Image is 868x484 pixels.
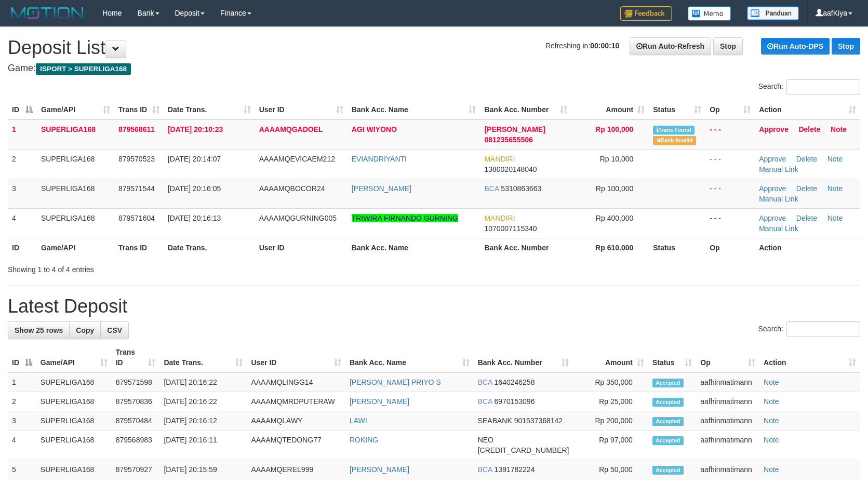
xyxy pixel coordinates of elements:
[478,465,492,474] span: BCA
[649,100,705,119] th: Status: activate to sort column ascending
[573,411,648,431] td: Rp 200,000
[37,238,114,257] th: Game/API
[652,398,684,407] span: Accepted
[620,6,672,21] img: Feedback.jpg
[501,184,541,193] span: Copy 5310863663 to clipboard
[478,416,512,425] span: SEABANK
[495,397,535,406] span: Copy 6970153096 to clipboard
[159,460,247,479] td: [DATE] 20:15:59
[118,214,155,222] span: 879571604
[484,184,499,193] span: BCA
[480,100,571,119] th: Bank Acc. Number: activate to sort column ascending
[37,100,114,119] th: Game/API: activate to sort column ascending
[759,155,786,163] a: Approve
[247,372,345,392] td: AAAAMQLINGG14
[696,372,759,392] td: aafhinmatimann
[118,155,155,163] span: 879570523
[247,460,345,479] td: AAAAMQEREL999
[596,214,633,222] span: Rp 400,000
[350,436,378,444] a: ROKING
[786,321,860,337] input: Search:
[164,238,255,257] th: Date Trans.
[590,42,619,50] strong: 00:00:10
[649,238,705,257] th: Status
[8,208,37,238] td: 4
[352,214,458,222] a: TRIWIRA FIRNANDO GURNING
[159,372,247,392] td: [DATE] 20:16:22
[350,465,409,474] a: [PERSON_NAME]
[705,149,755,179] td: - - -
[758,79,860,95] label: Search:
[168,155,221,163] span: [DATE] 20:14:07
[247,343,345,372] th: User ID: activate to sort column ascending
[764,416,779,425] a: Note
[112,460,160,479] td: 879570927
[573,392,648,411] td: Rp 25,000
[705,119,755,150] td: - - -
[764,465,779,474] a: Note
[8,372,36,392] td: 1
[36,431,112,460] td: SUPERLIGA168
[350,378,441,386] a: [PERSON_NAME] PRIYO S
[69,321,101,339] a: Copy
[36,63,131,75] span: ISPORT > SUPERLIGA168
[796,214,817,222] a: Delete
[573,460,648,479] td: Rp 50,000
[168,214,221,222] span: [DATE] 20:16:13
[713,37,743,55] a: Stop
[118,125,155,133] span: 879568611
[112,392,160,411] td: 879570836
[8,260,354,275] div: Showing 1 to 4 of 4 entries
[8,296,860,317] h1: Latest Deposit
[112,372,160,392] td: 879571598
[478,446,569,454] span: Copy 5859457154179199 to clipboard
[114,100,164,119] th: Trans ID: activate to sort column ascending
[76,326,94,334] span: Copy
[350,397,409,406] a: [PERSON_NAME]
[758,321,860,337] label: Search:
[247,411,345,431] td: AAAAMQLAWY
[247,392,345,411] td: AAAAMQMRDPUTERAW
[8,460,36,479] td: 5
[652,417,684,426] span: Accepted
[37,119,114,150] td: SUPERLIGA168
[484,214,515,222] span: MANDIRI
[759,184,786,193] a: Approve
[495,465,535,474] span: Copy 1391782224 to clipboard
[759,165,798,173] a: Manual Link
[478,378,492,386] span: BCA
[571,100,649,119] th: Amount: activate to sort column ascending
[747,6,799,20] img: panduan.png
[36,411,112,431] td: SUPERLIGA168
[8,149,37,179] td: 2
[652,466,684,475] span: Accepted
[159,411,247,431] td: [DATE] 20:16:12
[159,431,247,460] td: [DATE] 20:16:11
[696,343,759,372] th: Op: activate to sort column ascending
[36,460,112,479] td: SUPERLIGA168
[761,38,830,55] a: Run Auto-DPS
[755,100,860,119] th: Action: activate to sort column ascending
[345,343,474,372] th: Bank Acc. Name: activate to sort column ascending
[350,416,367,425] a: LAWI
[653,126,695,135] span: Similar transaction found
[573,372,648,392] td: Rp 350,000
[827,155,843,163] a: Note
[8,321,70,339] a: Show 25 rows
[827,214,843,222] a: Note
[759,343,860,372] th: Action: activate to sort column ascending
[8,431,36,460] td: 4
[15,326,63,334] span: Show 25 rows
[755,238,860,257] th: Action
[600,155,634,163] span: Rp 10,000
[652,436,684,445] span: Accepted
[786,79,860,95] input: Search:
[484,136,532,144] span: Copy 081235655506 to clipboard
[259,184,325,193] span: AAAAMQBOCOR24
[705,100,755,119] th: Op: activate to sort column ascending
[484,165,537,173] span: Copy 1380020148040 to clipboard
[159,343,247,372] th: Date Trans.: activate to sort column ascending
[759,214,786,222] a: Approve
[696,460,759,479] td: aafhinmatimann
[764,397,779,406] a: Note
